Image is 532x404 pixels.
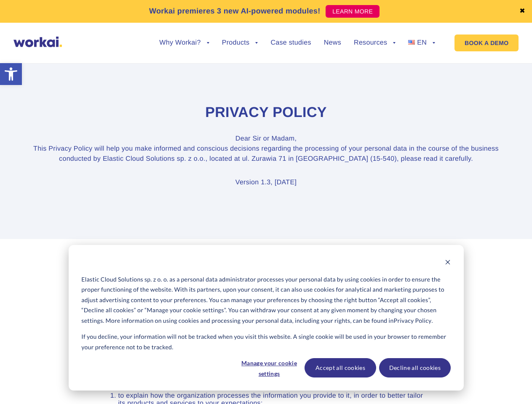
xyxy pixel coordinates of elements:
span: EN [417,39,427,46]
a: BOOK A DEMO [454,35,519,51]
a: LEARN MORE [326,5,380,18]
p: Elastic Cloud Solutions sp. z o. o. as a personal data administrator processes your personal data... [81,274,450,326]
p: Dear Sir or Madam, This Privacy Policy will help you make informed and conscious decisions regard... [32,134,500,164]
a: News [324,40,341,46]
p: If you decline, your information will not be tracked when you visit this website. A single cookie... [81,332,450,352]
p: Workai premieres 3 new AI-powered modules! [149,5,321,17]
a: ✖ [519,8,525,15]
a: Why Workai? [159,40,209,46]
button: Accept all cookies [305,358,376,377]
a: Resources [354,40,396,46]
p: Version 1.3, [DATE] [32,178,500,188]
a: Privacy Policy [394,316,432,326]
button: Dismiss cookie banner [445,258,451,268]
button: Manage your cookie settings [237,358,302,377]
div: Cookie banner [69,245,464,391]
button: Decline all cookies [379,358,451,377]
a: Case studies [270,40,311,46]
a: Products [222,40,258,46]
h1: Privacy Policy [32,103,500,122]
